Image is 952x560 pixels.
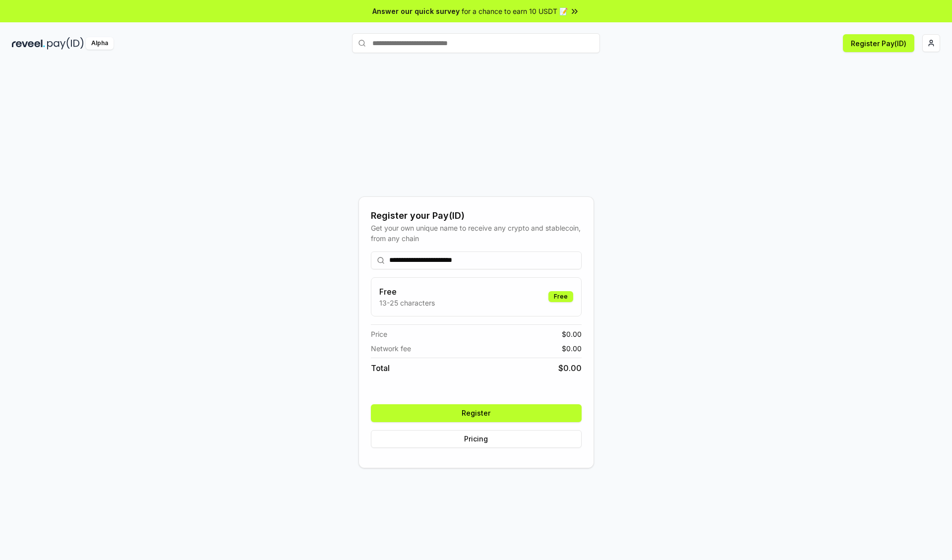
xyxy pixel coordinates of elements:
[562,343,582,354] span: $ 0.00
[562,329,582,339] span: $ 0.00
[379,286,435,298] h3: Free
[379,298,435,308] p: 13-25 characters
[372,6,460,16] span: Answer our quick survey
[843,34,914,52] button: Register Pay(ID)
[462,6,568,16] span: for a chance to earn 10 USDT 📝
[371,404,582,422] button: Register
[371,209,582,223] div: Register your Pay(ID)
[12,37,45,50] img: reveel_dark
[548,291,573,302] div: Free
[558,362,582,374] span: $ 0.00
[371,430,582,448] button: Pricing
[371,362,390,374] span: Total
[371,329,387,339] span: Price
[47,37,84,50] img: pay_id
[371,223,582,244] div: Get your own unique name to receive any crypto and stablecoin, from any chain
[371,343,411,354] span: Network fee
[86,37,114,50] div: Alpha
